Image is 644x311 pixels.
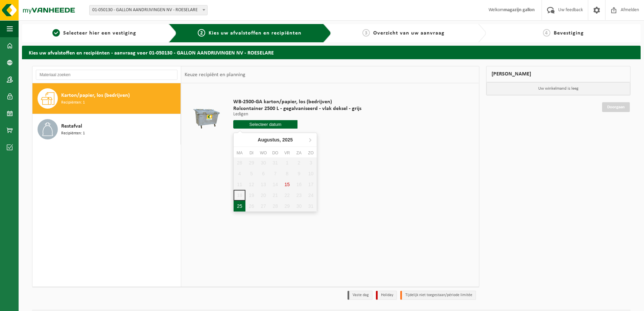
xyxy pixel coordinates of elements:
[25,29,163,37] a: 1Selecteer hier een vestiging
[348,291,373,300] li: Vaste dag
[486,82,630,95] p: Uw winkelmand is leeg
[233,112,361,117] p: Ledigen
[376,291,397,300] li: Holiday
[362,29,370,37] span: 3
[245,150,257,156] div: di
[233,120,297,129] input: Selecteer datum
[61,91,130,99] span: Karton/papier, los (bedrijven)
[293,150,305,156] div: za
[400,291,476,300] li: Tijdelijk niet toegestaan/période limitée
[209,30,302,36] span: Kies uw afvalstoffen en recipiënten
[61,122,82,130] span: Restafval
[504,7,535,13] strong: magazijn gallon
[36,70,177,80] input: Materiaal zoeken
[602,102,630,112] a: Doorgaan
[543,29,550,37] span: 4
[233,105,361,112] span: Rolcontainer 2500 L - gegalvaniseerd - vlak deksel - grijs
[234,150,245,156] div: ma
[90,5,207,15] span: 01-050130 - GALLON AANDRIJVINGEN NV - ROESELARE
[181,66,249,83] div: Keuze recipiënt en planning
[89,5,208,15] span: 01-050130 - GALLON AANDRIJVINGEN NV - ROESELARE
[22,46,641,59] h2: Kies uw afvalstoffen en recipiënten - aanvraag voor 01-050130 - GALLON AANDRIJVINGEN NV - ROESELARE
[281,150,293,156] div: vr
[255,134,295,145] div: Augustus,
[373,30,445,36] span: Overzicht van uw aanvraag
[257,150,269,156] div: wo
[554,30,584,36] span: Bevestiging
[282,137,293,142] i: 2025
[32,114,181,145] button: Restafval Recipiënten: 1
[32,83,181,114] button: Karton/papier, los (bedrijven) Recipiënten: 1
[61,130,85,137] span: Recipiënten: 1
[61,99,85,106] span: Recipiënten: 1
[198,29,205,37] span: 2
[305,150,317,156] div: zo
[63,30,136,36] span: Selecteer hier een vestiging
[52,29,60,37] span: 1
[234,201,245,212] div: 25
[233,98,361,105] span: WB-2500-GA karton/papier, los (bedrijven)
[269,150,281,156] div: do
[486,66,631,82] div: [PERSON_NAME]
